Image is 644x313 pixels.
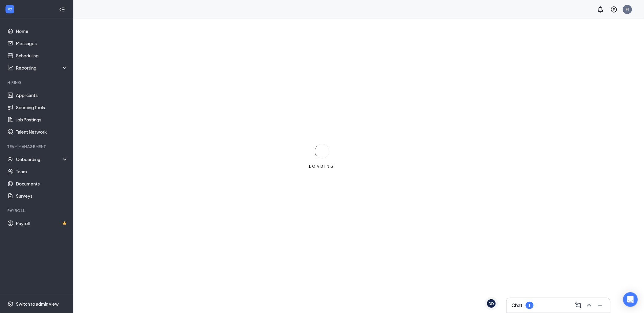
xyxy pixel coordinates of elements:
div: DD [489,301,494,306]
a: Documents [16,178,68,190]
svg: WorkstreamLogo [7,6,13,12]
div: Switch to admin view [16,301,59,307]
a: Job Postings [16,113,68,126]
a: Surveys [16,190,68,202]
button: ChevronUp [584,300,594,310]
a: Talent Network [16,126,68,138]
svg: Settings [7,301,13,307]
svg: UserCheck [7,156,13,162]
a: Scheduling [16,49,68,62]
a: Messages [16,37,68,49]
svg: Collapse [59,6,65,13]
div: Onboarding [16,156,63,162]
div: FI [626,7,629,12]
div: Reporting [16,65,68,71]
div: Open Intercom Messenger [623,292,638,307]
svg: QuestionInfo [610,6,618,13]
button: Minimize [595,300,605,310]
svg: ComposeMessage [575,302,582,309]
div: Hiring [7,80,67,85]
svg: ChevronUp [586,302,593,309]
svg: Notifications [597,6,604,13]
a: Sourcing Tools [16,101,68,113]
h3: Chat [512,302,523,309]
div: Team Management [7,144,67,149]
button: ComposeMessage [573,300,583,310]
div: LOADING [307,164,337,169]
a: Applicants [16,89,68,101]
svg: Analysis [7,65,13,71]
div: 1 [528,303,531,308]
svg: Minimize [597,302,604,309]
a: PayrollCrown [16,217,68,229]
div: Payroll [7,208,67,213]
a: Home [16,25,68,37]
a: Team [16,165,68,178]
